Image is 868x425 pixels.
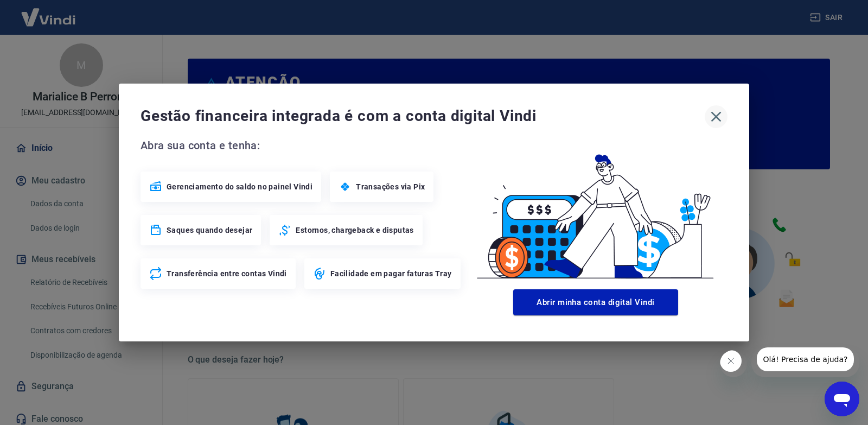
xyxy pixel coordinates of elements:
span: Facilidade em pagar faturas Tray [330,268,452,279]
span: Gestão financeira integrada é com a conta digital Vindi [141,105,705,127]
span: Gerenciamento do saldo no painel Vindi [167,181,312,192]
iframe: Mensagem da empresa [751,347,859,377]
span: Transferência entre contas Vindi [167,268,287,279]
iframe: Fechar mensagem [720,350,747,377]
img: Good Billing [464,137,727,285]
span: Saques quando desejar [167,225,252,236]
span: Estornos, chargeback e disputas [296,225,413,236]
iframe: Botão para abrir a janela de mensagens [825,382,859,416]
button: Abrir minha conta digital Vindi [513,289,678,315]
span: Transações via Pix [356,181,425,192]
span: Abra sua conta e tenha: [141,137,464,154]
